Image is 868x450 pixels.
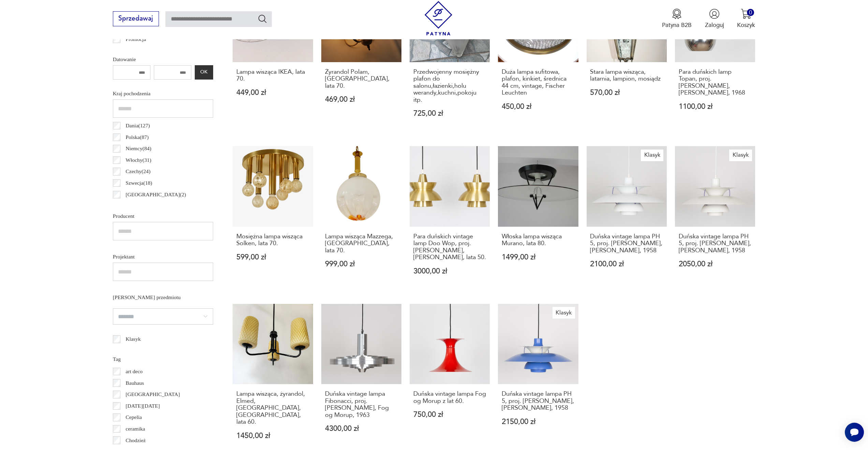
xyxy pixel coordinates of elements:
[413,391,486,405] h3: Duńska vintage lampa Fog og Morup z lat 60.
[113,293,213,302] p: [PERSON_NAME] przedmiotu
[590,89,663,96] p: 570,00 zł
[236,233,309,247] h3: Mosiężna lampa wisząca Solken, lata 70.
[236,432,309,439] p: 1450,00 zł
[113,355,213,364] p: Tag
[410,146,490,291] a: Para duńskich vintage lamp Doo Wop, proj. Henning Klok, Louis Poulsen, lata 50.Para duńskich vint...
[590,233,663,254] h3: Duńska vintage lampa PH 5, proj. [PERSON_NAME], [PERSON_NAME], 1958
[113,55,213,64] p: Datowanie
[325,261,398,268] p: 999,00 zł
[126,190,186,199] p: [GEOGRAPHIC_DATA] ( 2 )
[126,390,180,399] p: [GEOGRAPHIC_DATA]
[325,96,398,103] p: 469,00 zł
[741,9,751,19] img: Ikona koszyka
[502,418,575,425] p: 2150,00 zł
[413,110,486,117] p: 725,00 zł
[126,167,150,176] p: Czechy ( 24 )
[113,252,213,261] p: Projektant
[113,212,213,221] p: Producent
[705,9,724,29] button: Zaloguj
[126,335,141,343] p: Klasyk
[845,423,864,442] iframe: Smartsupp widget button
[705,21,724,29] p: Zaloguj
[413,69,486,103] h3: Przedwojenny mosiężny plafon do salonu,łazienki,holu werandy,kuchni,pokoju itp.
[126,367,143,376] p: art deco
[126,413,142,422] p: Cepelia
[587,146,667,291] a: KlasykDuńska vintage lampa PH 5, proj. Poul Henningsen, Louis Poulsen, 1958Duńska vintage lampa P...
[679,261,752,268] p: 2050,00 zł
[502,69,575,97] h3: Duża lampa sufitowa, plafon, kinkiet, średnica 44 cm, vintage, Fischer Leuchten
[321,146,401,291] a: Lampa wisząca Mazzega, Wlochy, lata 70.Lampa wisząca Mazzega, [GEOGRAPHIC_DATA], lata 70.999,00 zł
[113,11,159,26] button: Sprzedawaj
[502,103,575,110] p: 450,00 zł
[195,65,213,80] button: OK
[679,233,752,254] h3: Duńska vintage lampa PH 5, proj. [PERSON_NAME], [PERSON_NAME], 1958
[325,69,398,89] h3: Żyrandol Polam, [GEOGRAPHIC_DATA], lata 70.
[709,9,720,19] img: Ikonka użytkownika
[126,144,151,153] p: Niemcy ( 84 )
[662,9,692,29] a: Ikona medaluPatyna B2B
[325,425,398,432] p: 4300,00 zł
[413,411,486,418] p: 750,00 zł
[236,391,309,425] h3: Lampa wisząca, żyrandol, Elmed, [GEOGRAPHIC_DATA], [GEOGRAPHIC_DATA], lata 60.
[126,35,146,44] p: Promocja
[502,233,575,247] h3: Włoska lampa wisząca Murano, lata 80.
[236,89,309,96] p: 449,00 zł
[126,436,146,445] p: Chodzież
[126,201,186,210] p: [GEOGRAPHIC_DATA] ( 2 )
[662,9,692,29] button: Patyna B2B
[747,9,754,16] div: 0
[590,261,663,268] p: 2100,00 zł
[675,146,755,291] a: KlasykDuńska vintage lampa PH 5, proj. Poul Henningsen, Louis Poulsen, 1958Duńska vintage lampa P...
[679,103,752,110] p: 1100,00 zł
[325,233,398,254] h3: Lampa wisząca Mazzega, [GEOGRAPHIC_DATA], lata 70.
[413,233,486,261] h3: Para duńskich vintage lamp Doo Wop, proj. [PERSON_NAME], [PERSON_NAME], lata 50.
[236,69,309,83] h3: Lampa wisząca IKEA, lata 70.
[113,16,159,22] a: Sprzedawaj
[421,1,456,36] img: Patyna - sklep z meblami i dekoracjami vintage
[126,424,145,433] p: ceramika
[672,9,682,19] img: Ikona medalu
[737,9,755,29] button: 0Koszyk
[236,254,309,261] p: 599,00 zł
[662,21,692,29] p: Patyna B2B
[113,89,213,98] p: Kraj pochodzenia
[679,69,752,97] h3: Para duńskich lamp Topan, proj. [PERSON_NAME], [PERSON_NAME], 1968
[502,391,575,411] h3: Duńska vintage lampa PH 5, proj. [PERSON_NAME], [PERSON_NAME], 1958
[126,379,144,388] p: Bauhaus
[126,179,152,187] p: Szwecja ( 18 )
[126,121,150,130] p: Dania ( 127 )
[126,133,149,142] p: Polska ( 87 )
[325,391,398,419] h3: Duńska vintage lampa Fibonacci, proj. [PERSON_NAME], Fog og Morup, 1963
[502,254,575,261] p: 1499,00 zł
[590,69,663,83] h3: Stara lampa wisząca, latarnia, lampion, mosiądz
[498,146,578,291] a: Włoska lampa wisząca Murano, lata 80.Włoska lampa wisząca Murano, lata 80.1499,00 zł
[258,14,267,24] button: Szukaj
[233,146,313,291] a: Mosiężna lampa wisząca Solken, lata 70.Mosiężna lampa wisząca Solken, lata 70.599,00 zł
[126,156,151,165] p: Włochy ( 31 )
[126,402,160,410] p: [DATE][DATE]
[737,21,755,29] p: Koszyk
[413,268,486,275] p: 3000,00 zł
